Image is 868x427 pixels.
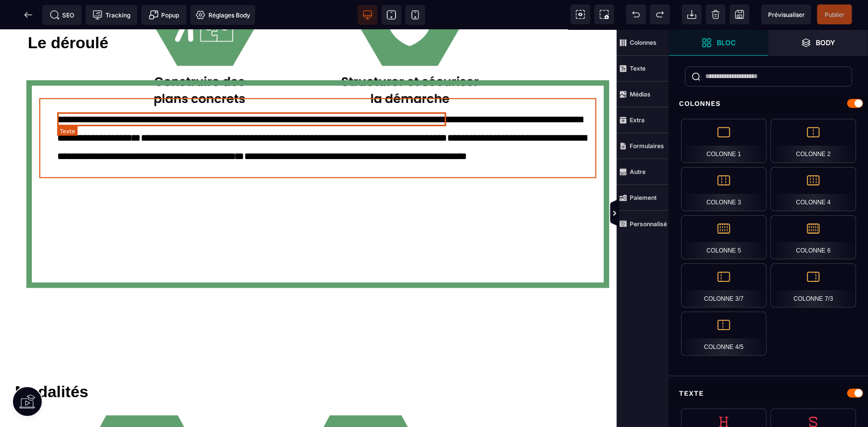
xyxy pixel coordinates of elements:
[771,167,856,211] div: Colonne 4
[358,5,378,25] span: Voir bureau
[93,10,130,20] span: Tracking
[617,133,669,159] span: Formulaires
[771,119,856,163] div: Colonne 2
[768,11,805,18] span: Prévisualiser
[650,4,670,24] span: Rétablir
[817,4,852,24] span: Enregistrer le contenu
[86,5,137,25] span: Code de suivi
[717,39,736,46] strong: Bloc
[617,107,669,133] span: Extra
[630,168,646,175] strong: Autre
[617,185,669,211] span: Paiement
[730,4,750,24] span: Enregistrer
[825,11,845,18] span: Publier
[195,10,250,20] span: Réglages Body
[405,5,425,25] span: Voir mobile
[149,10,180,20] span: Popup
[42,5,82,25] span: Métadata SEO
[681,312,767,356] div: Colonne 4/5
[669,94,868,113] div: Colonnes
[681,167,767,211] div: Colonne 3
[681,215,767,259] div: Colonne 5
[18,5,38,25] span: Retour
[50,10,75,20] span: SEO
[594,4,614,24] span: Capture d'écran
[28,3,602,22] div: Le déroulé
[630,194,657,201] strong: Paiement
[682,4,702,24] span: Importer
[617,82,669,107] span: Médias
[630,65,646,72] strong: Texte
[762,4,811,24] span: Aperçu
[630,90,651,98] strong: Médias
[816,39,836,46] strong: Body
[15,352,602,371] div: Modalités
[771,215,856,259] div: Colonne 6
[771,263,856,308] div: Colonne 7/3
[669,199,679,229] span: Afficher les vues
[706,4,726,24] span: Nettoyage
[617,30,669,56] span: Colonnes
[141,5,187,25] span: Créer une alerte modale
[630,116,645,124] strong: Extra
[617,159,669,185] span: Autre
[617,56,669,82] span: Texte
[630,220,667,228] strong: Personnalisé
[382,5,401,25] span: Voir tablette
[669,384,868,403] div: Texte
[681,263,767,308] div: Colonne 3/7
[681,119,767,163] div: Colonne 1
[630,142,664,150] strong: Formulaires
[626,4,646,24] span: Défaire
[617,211,669,237] span: Personnalisé
[191,5,255,25] span: Favicon
[571,4,590,24] span: Voir les composants
[769,30,868,56] span: Ouvrir les calques
[630,39,657,46] strong: Colonnes
[669,30,769,56] span: Ouvrir les blocs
